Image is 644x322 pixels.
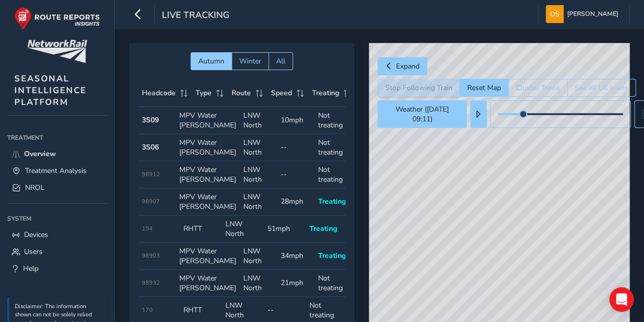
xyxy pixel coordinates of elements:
[277,134,315,161] td: --
[232,88,251,98] span: Route
[277,107,315,134] td: 10mph
[142,225,153,232] span: 194
[277,188,315,216] td: 28mph
[25,183,45,192] span: NROL
[7,179,107,196] a: NROL
[198,56,224,66] span: Autumn
[309,224,337,233] span: Treating
[176,134,240,161] td: MPV Water [PERSON_NAME]
[277,270,315,297] td: 21mph
[264,216,306,243] td: 51mph
[546,5,622,23] button: [PERSON_NAME]
[142,115,159,125] strong: 3S09
[7,145,107,162] a: Overview
[378,100,466,128] button: Weather ([DATE] 09:11)
[276,56,285,66] span: All
[240,270,277,297] td: LNW North
[162,9,230,23] span: Live Tracking
[7,226,107,243] a: Devices
[7,243,107,260] a: Users
[142,88,176,98] span: Headcode
[239,56,261,66] span: Winter
[7,260,107,277] a: Help
[268,52,293,70] button: All
[315,107,352,134] td: Not treating
[142,252,160,260] span: 98903
[312,88,339,98] span: Treating
[315,161,352,188] td: Not treating
[222,216,264,243] td: LNW North
[315,134,352,161] td: Not treating
[271,88,292,98] span: Speed
[24,230,48,240] span: Devices
[142,306,153,314] span: 170
[318,197,346,206] span: Treating
[240,134,277,161] td: LNW North
[196,88,212,98] span: Type
[567,79,636,97] button: See all UK trains
[315,270,352,297] td: Not treating
[14,73,87,108] span: SEASONAL INTELLIGENCE PLATFORM
[7,162,107,179] a: Treatment Analysis
[142,142,159,152] strong: 3S06
[176,270,240,297] td: MPV Water [PERSON_NAME]
[240,243,277,270] td: LNW North
[176,243,240,270] td: MPV Water [PERSON_NAME]
[240,188,277,216] td: LNW North
[25,166,87,176] span: Treatment Analysis
[240,161,277,188] td: LNW North
[396,61,420,71] span: Expand
[23,264,38,273] span: Help
[142,279,160,287] span: 98932
[232,52,268,70] button: Winter
[176,188,240,216] td: MPV Water [PERSON_NAME]
[277,161,315,188] td: --
[27,40,87,63] img: customer logo
[24,149,56,159] span: Overview
[378,57,427,75] button: Expand
[7,130,107,145] div: Treatment
[318,251,346,261] span: Treating
[277,243,315,270] td: 34mph
[240,107,277,134] td: LNW North
[609,287,634,312] div: Open Intercom Messenger
[14,7,100,30] img: rr logo
[142,198,160,205] span: 98907
[180,216,222,243] td: RHTT
[7,211,107,226] div: System
[142,170,160,178] span: 98912
[567,5,618,23] span: [PERSON_NAME]
[191,52,232,70] button: Autumn
[460,79,508,97] button: Reset Map
[546,5,564,23] img: diamond-layout
[508,79,567,97] button: Cluster Trains
[24,247,43,256] span: Users
[176,107,240,134] td: MPV Water [PERSON_NAME]
[176,161,240,188] td: MPV Water [PERSON_NAME]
